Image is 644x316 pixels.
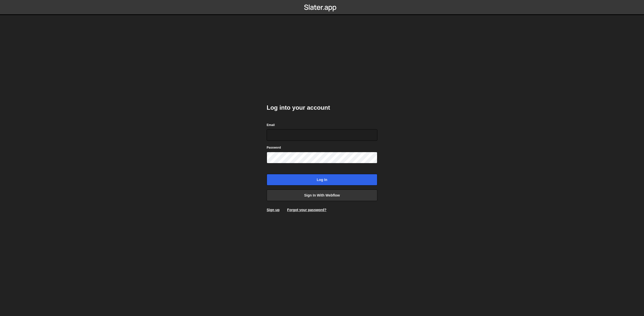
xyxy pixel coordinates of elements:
a: Sign in with Webflow [267,189,377,201]
h2: Log into your account [267,104,377,112]
input: Log in [267,174,377,185]
a: Forgot your password? [287,208,326,212]
a: Sign up [267,208,279,212]
label: Email [267,122,275,128]
label: Password [267,145,281,150]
